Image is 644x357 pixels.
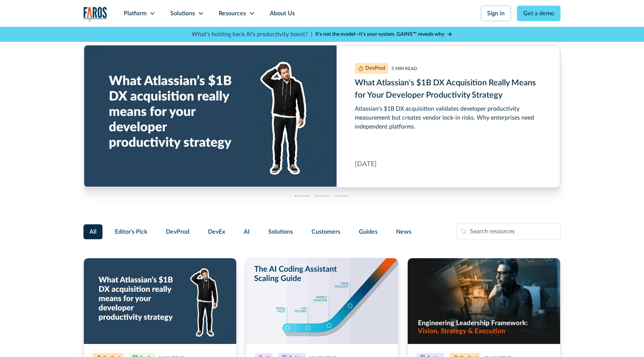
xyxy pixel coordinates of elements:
div: Solutions [170,9,195,18]
img: Developer scratching his head on a blue background [84,258,236,344]
div: Resources [219,9,246,18]
div: Platform [124,9,146,18]
span: AI [244,227,250,236]
span: Editor's Pick [115,227,147,236]
a: Sign in [481,6,511,21]
span: Guides [359,227,378,236]
span: All [89,227,97,236]
a: It’s not the model—it’s your system. GAINS™ reveals why [315,31,452,38]
input: Search resources [456,224,561,240]
span: Customers [312,227,340,236]
form: Filter Form [83,224,561,240]
img: Realistic image of an engineering leader at work [408,258,560,344]
a: Get a demo [517,6,561,21]
a: What Atlassian's $1B DX Acquisition Really Means for Your Developer Productivity Strategy [84,45,560,187]
img: Illustration of hockey stick-like scaling from pilot to mass rollout [246,258,398,344]
a: home [83,7,107,22]
strong: It’s not the model—it’s your system. GAINS™ reveals why [315,32,444,37]
span: Solutions [268,227,293,236]
span: News [396,227,411,236]
span: DevProd [166,227,189,236]
div: cms-link [84,45,560,187]
span: DevEx [208,227,225,236]
img: Logo of the analytics and reporting company Faros. [83,7,107,22]
p: What's holding back AI's productivity boost? | [192,30,312,39]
